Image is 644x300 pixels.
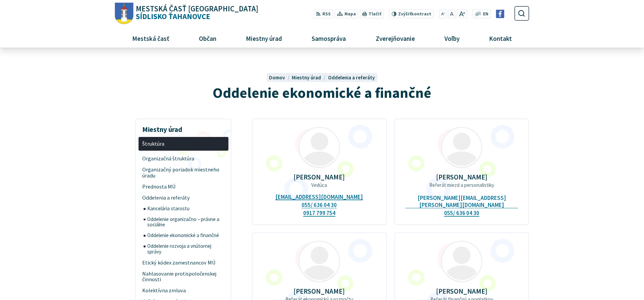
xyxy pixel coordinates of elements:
[496,10,504,18] img: Prejsť na Facebook stránku
[398,11,411,17] span: Zvýšiť
[234,29,294,47] a: Miestny úrad
[328,74,375,81] a: Oddelenia a referáty
[322,11,331,18] span: RSS
[263,182,376,188] p: Vedúca
[334,9,358,18] a: Mapa
[442,29,462,47] span: Voľby
[344,11,356,18] span: Mapa
[405,182,518,188] p: Referát miezd a personalistiky
[139,121,228,135] h3: Miestny úrad
[457,9,467,18] button: Zväčšiť veľkosť písma
[486,29,514,47] span: Kontakt
[439,9,447,18] button: Zmenšiť veľkosť písma
[303,210,335,217] a: 0917 799 754
[292,74,328,81] a: Miestny úrad
[142,257,224,268] span: Etický kódex zamestnancov MÚ
[269,74,285,81] span: Domov
[269,74,292,81] a: Domov
[142,192,224,203] span: Oddelenia a referáty
[139,164,228,181] a: Organizačný poriadok miestneho úradu
[309,29,348,47] span: Samospráva
[389,9,434,18] button: Zvýšiťkontrast
[139,192,228,203] a: Oddelenia a referáty
[302,202,337,209] a: 055/ 636 04 30
[144,203,228,214] a: Kancelária starostu
[142,268,224,285] span: Nahlasovanie protispoločenskej činnosti
[139,181,228,192] a: Prednosta MÚ
[139,137,228,151] a: Štruktúra
[300,29,358,47] a: Samospráva
[144,230,228,241] a: Oddelenie ekonomické a finančné
[115,3,133,24] img: Prejsť na domovskú stránku
[144,241,228,257] a: Oddelenie rozvoja a vnútornej správy
[483,11,488,18] span: EN
[313,9,333,18] a: RSS
[147,241,224,257] span: Oddelenie rozvoja a vnútornej správy
[405,287,518,295] p: [PERSON_NAME]
[147,214,224,230] span: Oddelenie organizačno – právne a sociálne
[139,268,228,285] a: Nahlasovanie protispoločenskej činnosti
[444,210,479,217] a: 055/ 636 04 30
[432,29,472,47] a: Voľby
[448,9,455,18] button: Nastaviť pôvodnú veľkosť písma
[120,29,182,47] a: Mestská časť
[139,257,228,268] a: Etický kódex zamestnancov MÚ
[133,5,258,20] span: Sídlisko Ťahanovce
[142,164,224,181] span: Organizačný poriadok miestneho úradu
[142,138,224,149] span: Štruktúra
[263,173,376,181] p: [PERSON_NAME]
[139,285,228,296] a: Kolektívna zmluva
[213,83,431,102] span: Oddelenie ekonomické a finančné
[147,203,224,214] span: Kancelária starostu
[142,181,224,192] span: Prednosta MÚ
[477,29,524,47] a: Kontakt
[130,29,172,47] span: Mestská časť
[142,153,224,164] span: Organizačná štruktúra
[187,29,229,47] a: Občan
[360,9,384,18] button: Tlačiť
[136,5,258,13] span: Mestská časť [GEOGRAPHIC_DATA]
[144,214,228,230] a: Oddelenie organizačno – právne a sociálne
[147,230,224,241] span: Oddelenie ekonomické a finančné
[398,11,431,17] span: kontrast
[115,3,258,24] a: Logo Sídlisko Ťahanovce, prejsť na domovskú stránku.
[139,153,228,164] a: Organizačná štruktúra
[369,11,381,17] span: Tlačiť
[292,74,321,81] span: Miestny úrad
[363,29,427,47] a: Zverejňovanie
[197,29,219,47] span: Občan
[263,287,376,295] p: [PERSON_NAME]
[481,11,490,18] a: EN
[373,29,417,47] span: Zverejňovanie
[405,173,518,181] p: [PERSON_NAME]
[244,29,285,47] span: Miestny úrad
[142,285,224,296] span: Kolektívna zmluva
[405,195,518,208] a: [PERSON_NAME][EMAIL_ADDRESS][PERSON_NAME][DOMAIN_NAME]
[275,194,363,201] a: [EMAIL_ADDRESS][DOMAIN_NAME]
